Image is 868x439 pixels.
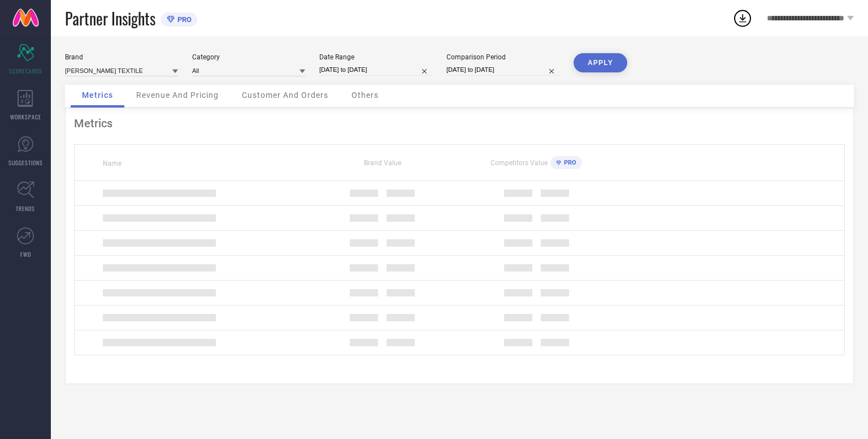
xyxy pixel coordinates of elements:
div: Open download list [732,8,753,28]
div: Metrics [74,117,845,130]
span: WORKSPACE [10,113,41,121]
span: SUGGESTIONS [8,158,43,167]
div: Category [192,53,305,61]
span: Partner Insights [65,7,155,30]
span: SCORECARDS [9,67,42,75]
div: Comparison Period [446,53,559,61]
input: Select date range [319,64,432,76]
div: Date Range [319,53,432,61]
div: Brand [65,53,178,61]
span: Metrics [82,91,113,100]
span: Name [103,160,121,167]
span: PRO [175,15,192,24]
input: Select comparison period [446,64,559,76]
span: Revenue And Pricing [136,91,219,100]
span: Others [351,91,379,100]
button: APPLY [574,53,627,72]
span: Customer And Orders [242,91,328,100]
span: PRO [561,159,576,166]
span: TRENDS [16,204,35,213]
span: Brand Value [364,159,401,167]
span: FWD [20,250,31,259]
span: Competitors Value [491,159,548,167]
